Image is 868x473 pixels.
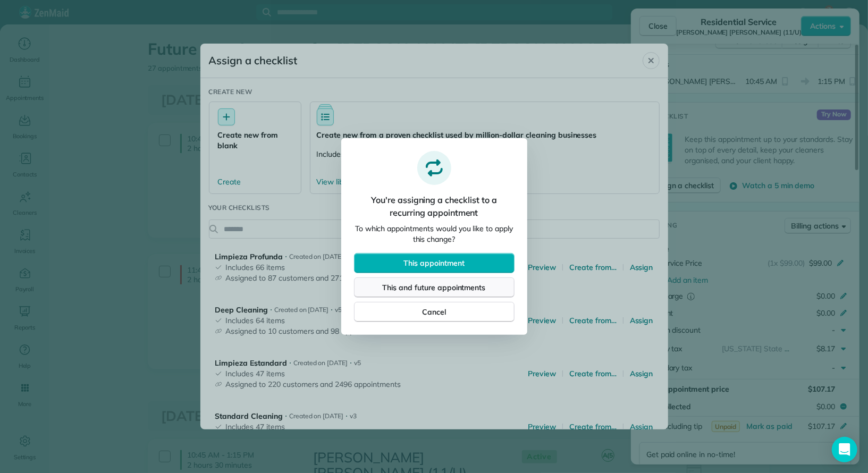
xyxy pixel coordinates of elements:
[354,193,515,219] span: You're assigning a checklist to a recurring appointment
[354,253,515,273] button: This appointment
[354,302,515,322] button: Cancel
[383,282,486,293] span: This and future appointments
[354,223,515,244] span: To which appointments would you like to apply this change?
[422,307,446,317] span: Cancel
[403,258,464,268] span: This appointment
[354,277,515,298] button: This and future appointments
